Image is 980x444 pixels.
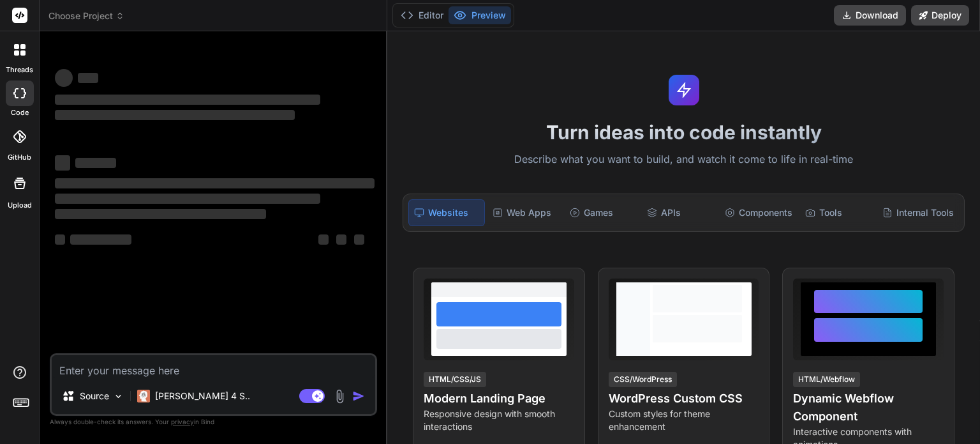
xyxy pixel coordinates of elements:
div: Web Apps [487,199,562,226]
label: Upload [8,200,32,211]
div: Tools [800,199,875,226]
p: Always double-check its answers. Your in Bind [50,416,377,428]
label: code [11,107,29,118]
div: HTML/Webflow [793,372,860,387]
span: ‌ [55,209,266,219]
h4: Dynamic Webflow Component [793,390,944,425]
span: ‌ [75,158,116,168]
img: Pick Models [113,391,124,402]
label: GitHub [8,152,31,163]
span: ‌ [55,110,295,120]
button: Preview [449,6,511,24]
span: ‌ [55,95,320,105]
div: Components [720,199,798,226]
span: ‌ [55,155,70,171]
button: Download [834,5,906,26]
p: Describe what you want to build, and watch it come to life in real-time [395,151,972,168]
div: Internal Tools [877,199,959,226]
h4: Modern Landing Page [424,390,574,408]
div: APIs [642,199,716,226]
img: icon [352,390,365,402]
p: Custom styles for theme enhancement [609,408,759,433]
span: ‌ [55,69,73,87]
button: Deploy [911,5,969,26]
span: privacy [171,418,194,425]
span: ‌ [55,194,320,204]
p: Responsive design with smooth interactions [424,408,574,433]
p: Source [80,390,109,402]
h1: Turn ideas into code instantly [395,121,972,144]
span: ‌ [55,234,65,245]
div: Games [565,199,639,226]
div: HTML/CSS/JS [424,372,486,387]
div: CSS/WordPress [609,372,677,387]
img: Claude 4 Sonnet [137,390,150,402]
span: ‌ [70,234,131,245]
p: [PERSON_NAME] 4 S.. [155,390,250,402]
div: Websites [408,199,484,226]
h4: WordPress Custom CSS [609,390,759,408]
img: attachment [332,389,347,404]
label: threads [6,65,33,75]
span: ‌ [354,234,364,245]
span: ‌ [55,178,375,188]
span: ‌ [318,234,329,245]
span: ‌ [78,73,98,83]
button: Editor [396,6,449,24]
span: Choose Project [48,10,124,22]
span: ‌ [336,234,346,245]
